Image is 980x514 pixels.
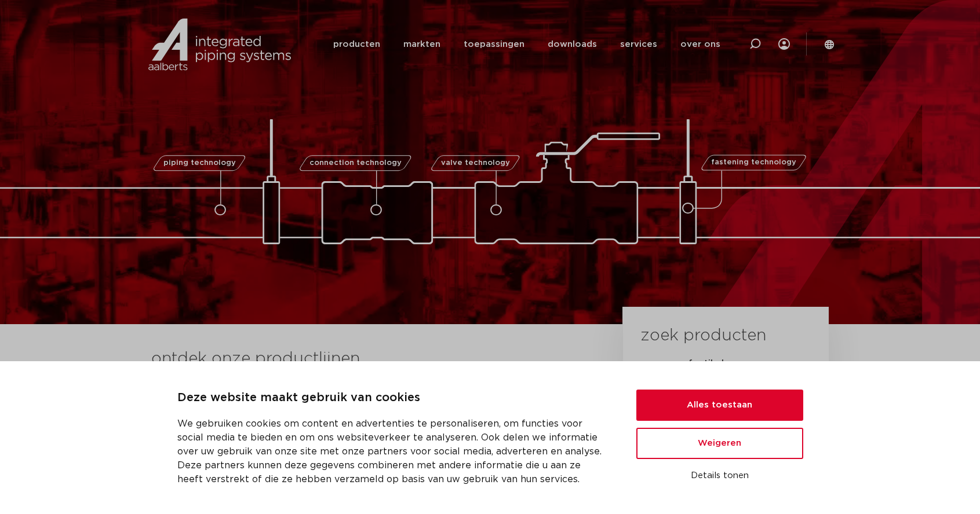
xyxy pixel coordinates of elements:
span: piping technology [163,159,236,167]
span: connection technology [309,159,401,167]
span: valve technology [441,159,510,167]
nav: Menu [333,22,720,67]
a: markten [403,22,440,67]
span: fastening technology [711,159,796,167]
button: Weigeren [636,428,803,459]
p: We gebruiken cookies om content en advertenties te personaliseren, om functies voor social media ... [177,417,609,486]
a: producten [333,22,380,67]
a: services [620,22,657,67]
a: toepassingen [464,22,524,67]
a: downloads [548,22,597,67]
a: over ons [680,22,720,67]
h3: ontdek onze productlijnen [151,347,584,370]
button: Alles toestaan [636,390,803,421]
h3: zoek producten [640,324,766,347]
p: Deze website maakt gebruik van cookies [177,389,609,407]
label: op naam of artikelnummer [640,358,760,369]
button: Details tonen [636,466,803,486]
